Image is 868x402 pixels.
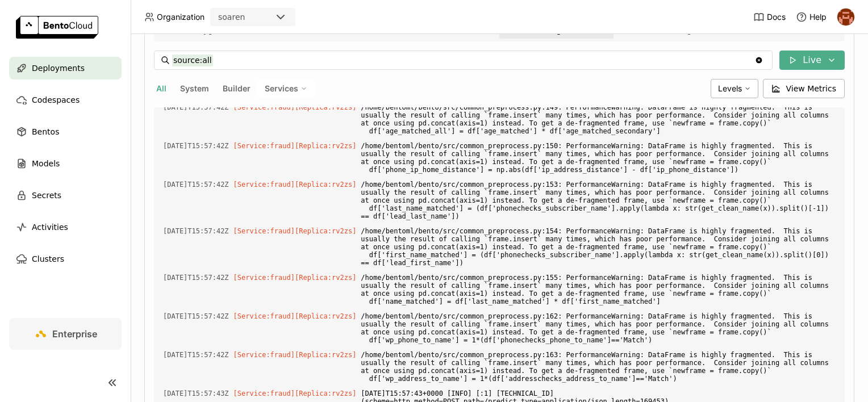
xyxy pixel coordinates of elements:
a: Models [9,152,122,175]
span: Activities [32,220,68,234]
input: Search [172,51,754,69]
span: 2025-09-17T15:57:42.826Z [163,271,229,284]
span: /home/bentoml/bento/src/common_preprocess.py:149: PerformanceWarning: DataFrame is highly fragmen... [361,101,836,137]
span: All [156,83,166,93]
span: /home/bentoml/bento/src/common_preprocess.py:154: PerformanceWarning: DataFrame is highly fragmen... [361,225,836,269]
a: Deployments [9,57,122,79]
span: 2025-09-17T15:57:42.827Z [163,349,229,361]
span: System [180,83,209,93]
div: Help [796,11,827,23]
div: Services [257,79,315,98]
button: All [154,81,169,96]
span: Builder [223,83,251,93]
span: Models [32,157,60,170]
span: /home/bentoml/bento/src/common_preprocess.py:162: PerformanceWarning: DataFrame is highly fragmen... [361,310,836,346]
span: Bentos [32,125,59,139]
span: Services [265,83,298,94]
button: Builder [220,81,253,96]
span: [Replica:rv2zs] [295,103,356,111]
a: Activities [9,216,122,238]
span: Secrets [32,189,61,202]
button: View Metrics [763,79,845,98]
span: Levels [718,83,742,93]
span: [Replica:rv2zs] [295,274,356,282]
span: 2025-09-17T15:57:42.827Z [163,310,229,323]
span: View Metrics [786,83,837,94]
a: Clusters [9,248,122,270]
span: [Replica:rv2zs] [295,312,356,320]
img: logo [16,16,98,39]
button: Live [779,51,845,70]
span: Clusters [32,252,64,266]
span: Help [809,12,827,22]
a: Bentos [9,120,122,143]
span: [Replica:rv2zs] [295,181,356,189]
div: soaren [218,11,245,23]
span: Organization [157,12,205,22]
img: h0akoisn5opggd859j2zve66u2a2 [837,9,854,26]
span: [Replica:rv2zs] [295,351,356,359]
span: Codespaces [32,93,80,107]
svg: Clear value [754,56,763,65]
span: 2025-09-17T15:57:42.826Z [163,225,229,237]
a: Secrets [9,184,122,207]
span: Docs [767,12,786,22]
a: Codespaces [9,89,122,111]
span: 2025-09-17T15:57:42.826Z [163,178,229,191]
span: /home/bentoml/bento/src/common_preprocess.py:155: PerformanceWarning: DataFrame is highly fragmen... [361,271,836,308]
span: [Service:fraud] [233,103,295,111]
span: [Replica:rv2zs] [295,390,356,397]
button: System [178,81,211,96]
span: 2025-09-17T15:57:43.100Z [163,387,229,400]
span: /home/bentoml/bento/src/common_preprocess.py:163: PerformanceWarning: DataFrame is highly fragmen... [361,349,836,385]
span: [Service:fraud] [233,181,295,189]
span: Enterprise [52,328,97,340]
div: Levels [711,79,758,98]
span: [Service:fraud] [233,142,295,150]
span: Deployments [32,61,85,75]
a: Docs [753,11,786,23]
span: [Replica:rv2zs] [295,142,356,150]
span: /home/bentoml/bento/src/common_preprocess.py:153: PerformanceWarning: DataFrame is highly fragmen... [361,178,836,223]
a: Enterprise [9,318,122,350]
span: [Service:fraud] [233,227,295,235]
input: Selected soaren. [246,12,247,23]
span: /home/bentoml/bento/src/common_preprocess.py:150: PerformanceWarning: DataFrame is highly fragmen... [361,140,836,176]
span: 2025-09-17T15:57:42.825Z [163,140,229,152]
span: [Service:fraud] [233,274,295,282]
span: [Replica:rv2zs] [295,227,356,235]
span: 2025-09-17T15:57:42.825Z [163,101,229,114]
span: [Service:fraud] [233,390,295,397]
span: [Service:fraud] [233,351,295,359]
span: [Service:fraud] [233,312,295,320]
